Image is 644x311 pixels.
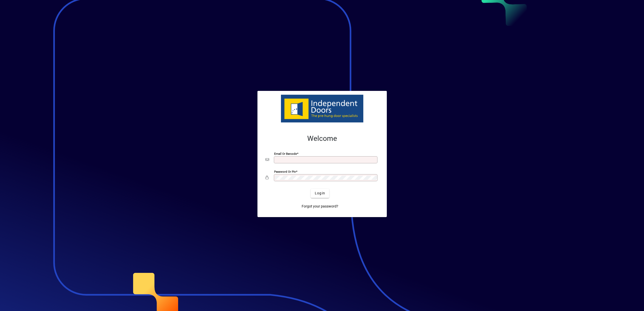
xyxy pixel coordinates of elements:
mat-label: Email or Barcode [274,152,297,155]
mat-label: Password or Pin [274,170,296,173]
button: Login [311,189,329,198]
a: Forgot your password? [300,202,340,211]
span: Forgot your password? [302,204,338,209]
h2: Welcome [266,134,379,143]
span: Login [315,191,325,196]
